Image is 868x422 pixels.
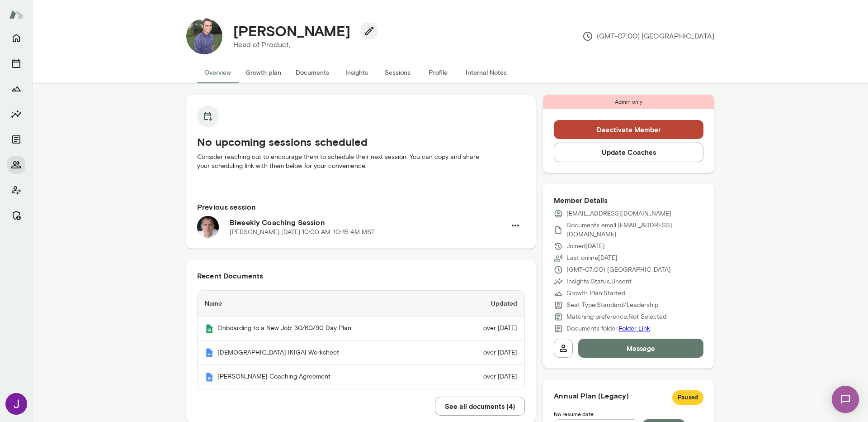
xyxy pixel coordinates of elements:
button: Members [7,156,25,174]
button: Client app [7,181,25,199]
button: Home [7,29,25,47]
img: Mento [205,324,214,333]
td: over [DATE] [449,341,524,365]
button: Overview [197,62,238,83]
p: Documents folder: [566,324,650,333]
h6: Recent Documents [197,270,525,281]
button: Documents [288,62,336,83]
th: Updated [449,291,524,316]
div: Admin only [543,95,714,109]
button: Manage [7,206,25,225]
th: Name [198,291,449,316]
h6: Biweekly Coaching Session [230,217,506,228]
th: [DEMOGRAPHIC_DATA] IKIGAI Worksheet [198,341,449,365]
button: Sessions [377,62,418,83]
p: Head of Product, [233,39,370,50]
img: Krishna Bhat [186,18,222,54]
h6: Annual Plan (Legacy) [554,390,703,405]
th: Onboarding to a New Job: 30/60/90 Day Plan [198,316,449,341]
h6: Previous session [197,201,525,212]
h6: Member Details [554,195,703,206]
button: Documents [7,130,25,149]
p: (GMT-07:00) [GEOGRAPHIC_DATA] [582,31,714,42]
p: Joined [DATE] [566,242,605,251]
p: Matching preference: Not Selected [566,312,666,321]
p: Insights Status: Unsent [566,277,632,286]
img: Mento [205,348,214,357]
img: Mento [9,6,24,23]
button: Internal Notes [458,62,514,83]
button: Growth Plan [7,80,25,98]
td: over [DATE] [449,316,524,341]
p: [EMAIL_ADDRESS][DOMAIN_NAME] [566,209,671,218]
p: Documents email: [EMAIL_ADDRESS][DOMAIN_NAME] [566,221,703,239]
img: Mento [205,373,214,382]
p: (GMT-07:00) [GEOGRAPHIC_DATA] [566,265,671,274]
button: Sessions [7,54,25,72]
p: Seat Type: Standard/Leadership [566,301,658,310]
button: Message [578,339,703,358]
button: See all documents (4) [435,397,525,416]
p: Growth Plan: Started [566,289,625,298]
button: Growth plan [238,62,288,83]
button: Deactivate Member [554,120,703,139]
button: Profile [418,62,458,83]
th: [PERSON_NAME] Coaching Agreement [198,365,449,389]
p: [PERSON_NAME] · [DATE] · 10:00 AM-10:45 AM MST [230,228,375,237]
img: Jocelyn Grodin [5,393,27,415]
button: Update Coaches [554,143,703,162]
button: Insights [336,62,377,83]
span: No resume date [554,411,594,417]
button: Insights [7,105,25,123]
p: Consider reaching out to encourage them to schedule their next session. You can copy and share yo... [197,153,525,171]
p: Last online [DATE] [566,254,618,263]
td: over [DATE] [449,365,524,389]
a: Folder Link [619,325,650,332]
h5: No upcoming sessions scheduled [197,134,525,149]
span: Paused [672,393,703,402]
h4: [PERSON_NAME] [233,22,350,39]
